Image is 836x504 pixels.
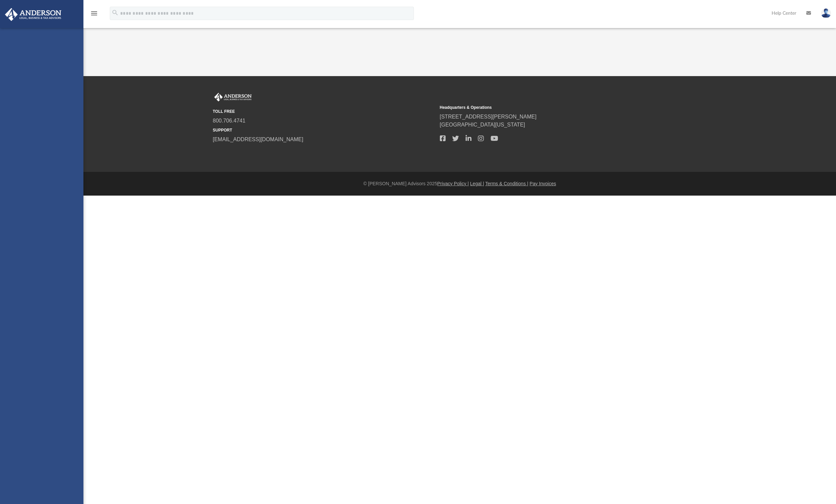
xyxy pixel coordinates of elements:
a: Terms & Conditions | [485,181,528,186]
a: Privacy Policy | [437,181,469,186]
small: Headquarters & Operations [440,104,662,110]
a: [STREET_ADDRESS][PERSON_NAME] [440,114,537,119]
a: [EMAIL_ADDRESS][DOMAIN_NAME] [213,137,303,142]
a: Pay Invoices [530,181,556,186]
a: menu [90,13,98,17]
img: Anderson Advisors Platinum Portal [3,8,63,21]
div: © [PERSON_NAME] Advisors 2025 [83,180,836,187]
a: Legal | [470,181,484,186]
a: [GEOGRAPHIC_DATA][US_STATE] [440,122,525,128]
i: menu [90,9,98,17]
i: search [111,9,119,16]
small: TOLL FREE [213,108,435,114]
img: User Pic [821,8,831,18]
small: SUPPORT [213,127,435,133]
img: Anderson Advisors Platinum Portal [213,93,253,101]
a: 800.706.4741 [213,118,246,123]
